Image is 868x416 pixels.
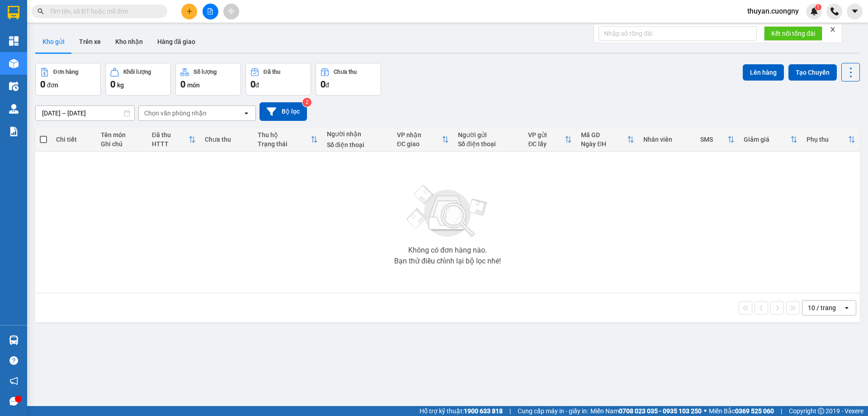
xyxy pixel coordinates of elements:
[392,128,453,152] th: Toggle SortBy
[740,5,806,17] span: thuyan.cuongny
[245,63,311,96] button: Đã thu0đ
[807,136,848,143] div: Phụ thu
[327,141,388,148] div: Số điện thoại
[123,69,151,75] div: Khối lượng
[599,26,757,41] input: Nhập số tổng đài
[788,64,837,81] button: Tạo Chuyến
[243,110,250,117] svg: open
[704,409,707,413] span: ⚪️
[764,26,822,41] button: Kết nối tổng đài
[250,79,255,90] span: 0
[581,140,627,148] div: Ngày ĐH
[9,36,19,46] img: dashboard-icon
[9,127,19,136] img: solution-icon
[576,128,639,152] th: Toggle SortBy
[186,8,193,14] span: plus
[101,140,142,148] div: Ghi chú
[458,131,519,139] div: Người gửi
[696,128,739,152] th: Toggle SortBy
[619,407,702,415] strong: 0708 023 035 - 0935 103 250
[843,304,850,311] svg: open
[144,109,207,118] div: Chọn văn phòng nhận
[8,6,19,19] img: logo-vxr
[830,26,836,33] span: close
[9,397,18,406] span: message
[735,407,774,415] strong: 0369 525 060
[334,69,357,75] div: Chưa thu
[53,69,78,75] div: Đơn hàng
[394,258,501,265] div: Bạn thử điều chỉnh lại bộ lọc nhé!
[193,69,217,75] div: Số lượng
[180,79,185,90] span: 0
[108,31,150,53] button: Kho nhận
[50,6,156,16] input: Tìm tên, số ĐT hoặc mã đơn
[110,79,115,90] span: 0
[117,81,124,89] span: kg
[397,131,442,139] div: VP nhận
[518,406,588,416] span: Cung cấp máy in - giấy in:
[40,79,45,90] span: 0
[528,140,565,148] div: ĐC lấy
[325,81,329,89] span: đ
[255,81,259,89] span: đ
[264,69,280,75] div: Đã thu
[150,31,203,53] button: Hàng đã giao
[207,8,213,14] span: file-add
[9,377,18,385] span: notification
[851,7,859,15] span: caret-down
[56,136,92,143] div: Chi tiết
[228,8,234,14] span: aim
[402,180,493,243] img: svg+xml;base64,PHN2ZyBjbGFzcz0ibGlzdC1wbHVnX19zdmciIHhtbG5zPSJodHRwOi8vd3d3LnczLm9yZy8yMDAwL3N2Zy...
[581,131,627,139] div: Mã GD
[743,64,784,81] button: Lên hàng
[808,303,836,312] div: 10 / trang
[72,31,108,53] button: Trên xe
[9,335,19,345] img: warehouse-icon
[187,81,200,89] span: món
[771,29,815,38] span: Kết nối tổng đài
[302,98,311,107] sup: 2
[35,31,72,53] button: Kho gửi
[816,4,820,10] span: 1
[781,406,782,416] span: |
[327,130,388,138] div: Người nhận
[464,407,503,415] strong: 1900 633 818
[709,406,774,416] span: Miền Bắc
[458,140,519,148] div: Số điện thoại
[528,131,565,139] div: VP gửi
[205,136,249,143] div: Chưa thu
[38,8,44,14] span: search
[152,131,189,139] div: Đã thu
[802,128,859,152] th: Toggle SortBy
[105,63,171,96] button: Khối lượng0kg
[509,406,511,416] span: |
[203,4,218,19] button: file-add
[258,131,311,139] div: Thu hộ
[101,131,142,139] div: Tên món
[258,140,311,148] div: Trạng thái
[316,63,381,96] button: Chưa thu0đ
[35,63,101,96] button: Đơn hàng0đơn
[590,406,702,416] span: Miền Nam
[524,128,576,152] th: Toggle SortBy
[830,7,839,15] img: phone-icon
[9,59,19,68] img: warehouse-icon
[181,4,197,19] button: plus
[223,4,239,19] button: aim
[810,7,818,15] img: icon-new-feature
[175,63,241,96] button: Số lượng0món
[818,408,824,414] span: copyright
[643,136,691,143] div: Nhân viên
[147,128,200,152] th: Toggle SortBy
[408,247,487,254] div: Không có đơn hàng nào.
[253,128,322,152] th: Toggle SortBy
[744,136,790,143] div: Giảm giá
[321,79,325,90] span: 0
[397,140,442,148] div: ĐC giao
[152,140,189,148] div: HTTT
[47,81,58,89] span: đơn
[815,4,821,10] sup: 1
[259,102,307,121] button: Bộ lọc
[9,81,19,91] img: warehouse-icon
[420,406,503,416] span: Hỗ trợ kỹ thuật:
